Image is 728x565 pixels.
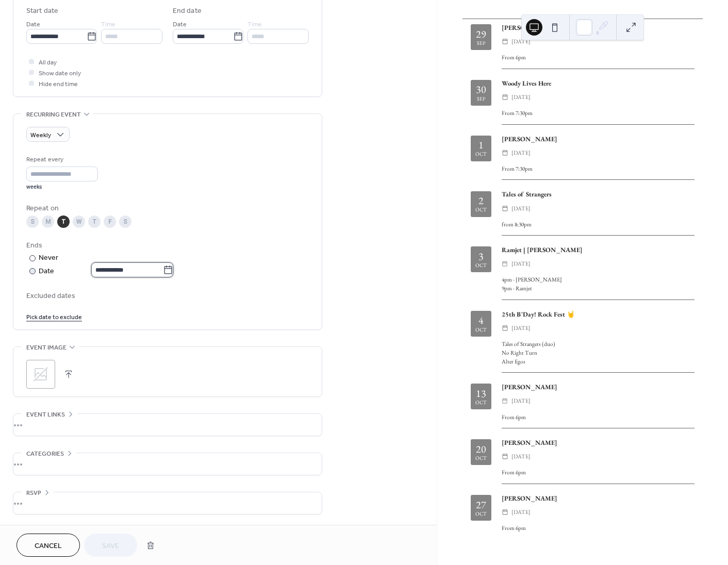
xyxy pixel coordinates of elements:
div: S [119,215,131,228]
div: [PERSON_NAME] [502,23,694,32]
div: ; [26,360,55,389]
div: ••• [13,453,322,475]
div: Oct [475,511,487,517]
div: weeks [26,184,98,191]
span: RSVP [26,488,41,498]
span: [DATE] [511,92,531,102]
div: [PERSON_NAME] [502,438,694,447]
div: Repeat every [26,154,96,165]
div: 25th B'Day! Rock Fest 🤘 [502,309,694,319]
div: T [57,215,70,228]
div: Tales of Strangers [502,189,694,199]
div: [PERSON_NAME] [502,493,694,503]
button: Cancel [16,534,80,557]
span: Time [101,19,115,30]
div: Oct [475,263,487,268]
div: 1 [478,140,484,150]
div: [PERSON_NAME] [502,382,694,392]
div: Oct [475,152,487,157]
span: Cancel [35,541,62,552]
span: Date [173,19,187,30]
div: Date [39,265,173,277]
div: From 6pm [502,524,694,533]
span: [DATE] [511,507,531,517]
div: ​ [502,204,508,213]
span: Pick date to exclude [26,312,82,323]
span: Event image [26,342,67,353]
div: Oct [475,207,487,212]
div: From 7:30pm [502,164,694,173]
span: [DATE] [511,37,531,46]
span: [DATE] [511,396,531,406]
span: All day [39,57,57,68]
span: Recurring event [26,109,81,120]
span: [DATE] [511,259,531,269]
div: ​ [502,507,508,517]
div: Oct [475,327,487,333]
div: ••• [13,492,322,514]
span: [DATE] [511,452,531,461]
div: Ends [26,240,307,251]
div: ​ [502,323,508,333]
div: T [88,215,101,228]
div: M [42,215,54,228]
div: ••• [13,414,322,436]
div: Woody Lives Here [502,78,694,88]
span: [DATE] [511,204,531,213]
span: Event links [26,409,65,420]
div: 30 [476,84,486,94]
div: From 6pm [502,468,694,477]
div: Start date [26,6,58,16]
div: Never [39,253,59,263]
span: Weekly [30,129,51,141]
div: [PERSON_NAME] [502,134,694,144]
div: 4 [478,315,484,325]
div: Sep [477,96,486,102]
span: [DATE] [511,323,531,333]
div: 27 [476,500,486,510]
div: Sep [477,41,486,46]
span: Hide end time [39,79,78,90]
div: Oct [475,456,487,461]
div: ​ [502,396,508,406]
div: 20 [476,444,486,454]
div: S [26,215,39,228]
div: From 7:30pm [502,109,694,118]
span: Categories [26,448,64,459]
div: 4pm - [PERSON_NAME] 9pm - Ramjet [502,275,694,293]
div: Oct [475,400,487,405]
div: ​ [502,259,508,269]
div: From 6pm [502,53,694,62]
div: From 6pm [502,413,694,422]
div: 13 [476,388,486,398]
span: Excluded dates [26,291,309,302]
div: F [104,215,116,228]
div: ​ [502,148,508,158]
span: Date [26,19,40,30]
span: [DATE] [511,148,531,158]
div: ​ [502,37,508,46]
div: ​ [502,452,508,461]
span: Show date only [39,68,81,79]
div: 2 [478,195,484,206]
div: ​ [502,92,508,102]
div: Tales of Strangers (duo) No Right Turn Alter Egos [502,340,694,365]
div: W [73,215,85,228]
span: Time [247,19,262,30]
div: from 8:30pm [502,220,694,229]
div: End date [173,6,202,16]
div: 3 [478,251,484,261]
div: 29 [476,29,486,39]
div: Ramjet | [PERSON_NAME] [502,245,694,255]
div: Repeat on [26,203,307,214]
